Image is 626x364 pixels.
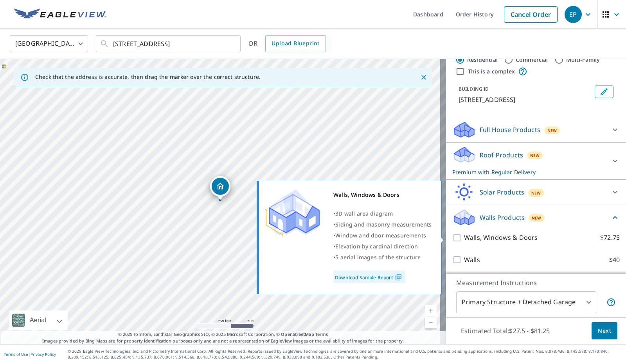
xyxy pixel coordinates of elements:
a: Cancel Order [504,6,558,23]
a: Terms of Use [4,352,28,357]
p: Check that the address is accurate, then drag the marker over the correct structure. [35,73,261,80]
div: Walls ProductsNew [452,208,620,227]
label: Commercial [516,56,548,64]
span: Your report will include the primary structure and a detached garage if one exists. [606,298,616,307]
p: Solar Products [480,187,524,197]
div: Walls, Windows & Doors [333,189,432,200]
span: © 2025 TomTom, Earthstar Geographics SIO, © 2025 Microsoft Corporation, © [118,331,328,338]
span: New [532,215,541,221]
span: New [531,190,541,196]
span: Siding and masonry measurements [335,221,432,228]
label: Multi-Family [566,56,600,64]
span: Upload Blueprint [272,39,319,48]
p: Measurement Instructions [456,278,616,287]
a: Current Level 17, Zoom In [425,305,437,317]
img: Pdf Icon [393,274,404,281]
div: Full House ProductsNew [452,120,620,139]
p: $72.75 [600,233,620,243]
div: • [333,230,432,241]
p: Walls [464,255,480,265]
p: Walls Products [480,213,525,222]
p: Roof Products [480,150,523,160]
div: • [333,219,432,230]
p: Full House Products [480,125,540,134]
a: Privacy Policy [31,352,56,357]
img: EV Logo [14,9,106,20]
label: This is a complex [468,68,515,75]
div: • [333,252,432,263]
div: • [333,208,432,219]
div: [GEOGRAPHIC_DATA] [10,33,88,55]
p: BUILDING ID [459,86,489,92]
a: Current Level 17, Zoom Out [425,317,437,328]
label: Residential [467,56,498,64]
img: Premium [265,189,320,236]
p: © 2025 Eagle View Technologies, Inc. and Pictometry International Corp. All Rights Reserved. Repo... [68,348,622,360]
span: New [547,127,557,134]
a: Terms [315,331,328,337]
a: OpenStreetMap [281,331,314,337]
div: EP [565,6,582,23]
button: Close [419,72,429,82]
div: Aerial [27,310,49,330]
button: Edit building 1 [595,86,613,98]
div: Solar ProductsNew [452,183,620,202]
div: Dropped pin, building 1, Residential property, 136 15th St Fond Du Lac, WI 54935 [210,176,230,200]
span: Elevation by cardinal direction [335,243,418,250]
span: New [530,152,540,159]
p: Premium with Regular Delivery [452,168,606,176]
div: • [333,241,432,252]
div: OR [248,35,326,52]
div: Aerial [9,310,68,330]
a: Download Sample Report [333,271,405,283]
div: Primary Structure + Detached Garage [456,291,596,313]
input: Search by address or latitude-longitude [113,33,225,55]
a: Upload Blueprint [265,35,326,52]
p: Walls, Windows & Doors [464,233,538,243]
p: $40 [609,255,620,265]
span: 3D wall area diagram [335,210,393,217]
div: Roof ProductsNewPremium with Regular Delivery [452,146,620,176]
p: | [4,352,56,357]
p: [STREET_ADDRESS] [459,95,592,104]
button: Next [592,322,617,340]
span: Window and door measurements [335,232,426,239]
p: Estimated Total: $27.5 - $81.25 [455,322,556,339]
span: 5 aerial images of the structure [335,253,421,261]
span: Next [598,326,611,336]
